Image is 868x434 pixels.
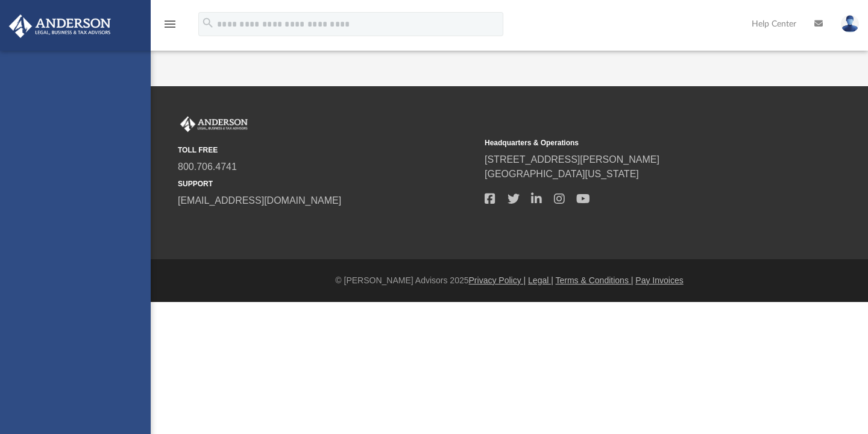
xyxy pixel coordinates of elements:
small: Headquarters & Operations [485,137,783,148]
a: [GEOGRAPHIC_DATA][US_STATE] [485,169,639,179]
a: Pay Invoices [635,275,683,285]
small: SUPPORT [178,178,476,189]
a: [STREET_ADDRESS][PERSON_NAME] [485,154,659,165]
img: Anderson Advisors Platinum Portal [178,116,250,132]
i: menu [163,17,177,31]
img: User Pic [841,15,859,33]
small: TOLL FREE [178,145,476,156]
a: menu [163,23,177,31]
div: © [PERSON_NAME] Advisors 2025 [151,274,868,287]
i: search [201,16,215,30]
a: Privacy Policy | [469,275,526,285]
a: Legal | [528,275,553,285]
a: 800.706.4741 [178,162,237,172]
a: [EMAIL_ADDRESS][DOMAIN_NAME] [178,195,341,206]
img: Anderson Advisors Platinum Portal [5,14,115,38]
a: Terms & Conditions | [556,275,634,285]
